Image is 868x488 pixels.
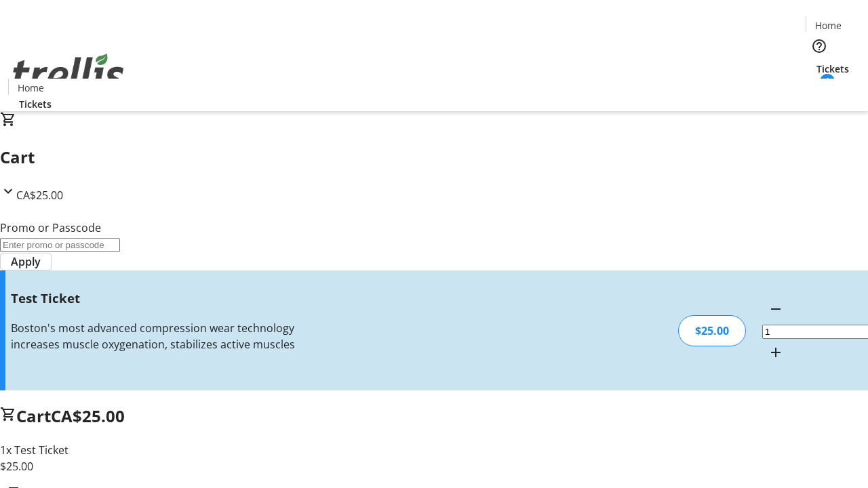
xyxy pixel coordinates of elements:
span: Home [18,81,44,95]
h3: Test Ticket [11,289,307,308]
div: $25.00 [678,315,746,346]
button: Help [806,33,833,60]
button: Increment by one [762,339,789,366]
span: CA$25.00 [16,188,63,203]
button: Cart [806,76,833,103]
a: Tickets [8,97,62,111]
span: Tickets [19,97,52,111]
span: Apply [11,253,41,270]
span: CA$25.00 [51,405,125,427]
div: Boston's most advanced compression wear technology increases muscle oxygenation, stabilizes activ... [11,320,307,352]
img: Orient E2E Organization lhBmHSUuno's Logo [8,39,129,106]
a: Tickets [806,62,860,76]
button: Decrement by one [762,296,789,323]
a: Home [806,18,850,33]
span: Home [815,18,842,33]
a: Home [9,81,52,95]
span: Tickets [816,62,849,76]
